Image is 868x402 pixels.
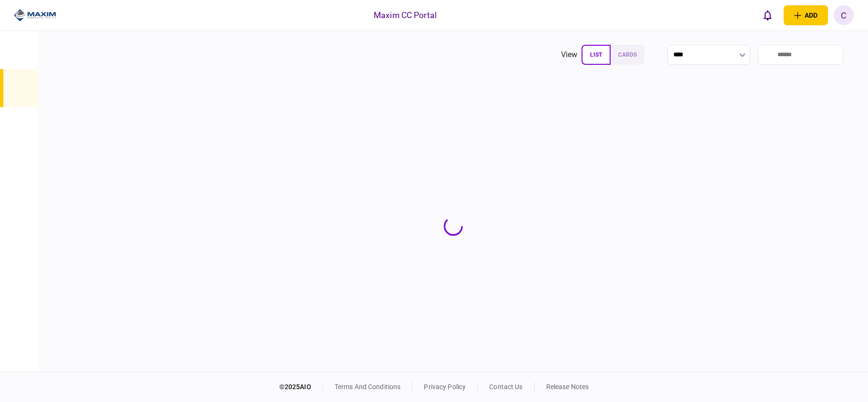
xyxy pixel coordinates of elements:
div: © 2025 AIO [279,382,323,392]
img: client company logo [14,8,56,22]
button: C [834,5,854,25]
button: open adding identity options [784,5,828,25]
div: Maxim CC Portal [374,9,437,21]
span: list [590,51,602,58]
span: cards [618,51,637,58]
a: privacy policy [424,383,466,391]
button: list [582,45,611,65]
a: contact us [489,383,522,391]
div: view [561,49,578,60]
button: open notifications list [758,5,778,25]
a: terms and conditions [335,383,401,391]
button: cards [611,45,644,65]
a: release notes [546,383,589,391]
